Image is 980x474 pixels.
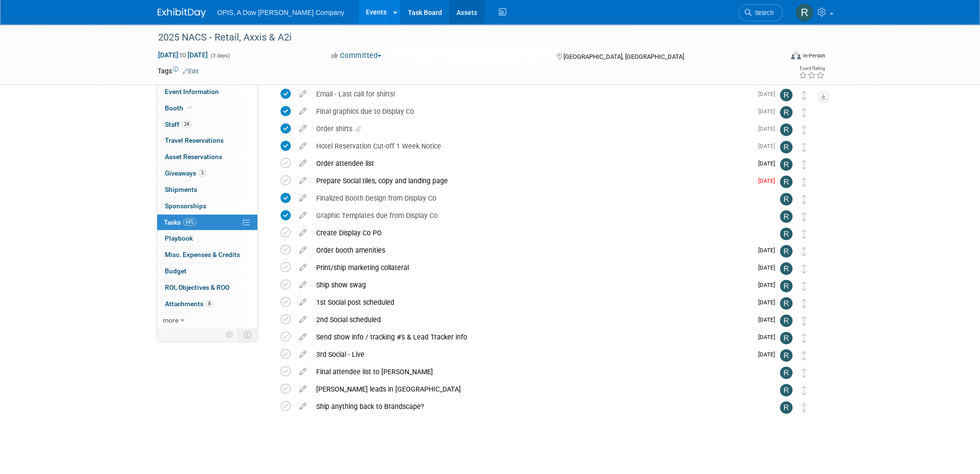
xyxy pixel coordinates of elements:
i: Move task [802,212,806,221]
span: Asset Reservations [165,153,222,161]
i: Move task [802,195,806,204]
div: Order booth amenities [311,242,752,258]
span: 3 [199,169,206,176]
i: Move task [802,368,806,378]
i: Booth reservation complete [188,105,192,110]
div: Event Rating [798,66,824,71]
a: edit [295,402,311,411]
a: edit [295,194,311,203]
a: edit [295,124,311,133]
span: Event Information [165,88,219,95]
div: Ship anything back to Brandscape? [311,398,761,415]
i: Move task [802,125,806,135]
img: Renee Ortner [780,158,792,171]
a: edit [295,176,311,185]
div: Final attendee list to [PERSON_NAME] [311,364,761,380]
span: [DATE] [758,299,780,306]
span: Tasks [164,218,196,226]
span: Sponsorships [165,202,206,210]
i: Move task [802,282,806,291]
i: Move task [802,403,806,412]
img: Renee Ortner [780,245,792,257]
i: Move task [802,299,806,308]
a: edit [295,315,311,324]
div: Graphic Templates due from Display Co [311,207,761,224]
a: Edit [183,68,199,75]
a: Tasks64% [157,215,257,230]
span: [DATE] [758,282,780,288]
span: to [178,51,188,59]
span: OPIS, A Dow [PERSON_NAME] Company [217,9,345,16]
span: 8 [206,300,213,307]
img: Renee Ortner [795,3,814,22]
a: Playbook [157,230,257,246]
a: edit [295,385,311,393]
span: Shipments [165,186,197,193]
span: 64% [183,218,196,226]
a: edit [295,229,311,237]
div: Print/ship marketing collateral [311,259,752,276]
div: 1st Social post scheduled [311,294,752,311]
img: Renee Ortner [780,401,792,414]
i: Move task [802,91,806,100]
span: Staff [165,121,191,128]
button: Committed [328,51,385,61]
div: Send show info / tracking #'s & Lead Tracker info [311,329,752,345]
div: Event Format [726,50,825,65]
span: Playbook [165,234,193,242]
i: Move task [802,247,806,256]
td: Personalize Event Tab Strip [221,328,238,341]
a: edit [295,107,311,116]
img: Renee Ortner [780,280,792,292]
div: Order shirts [311,121,752,137]
span: [DATE] [758,91,780,97]
span: [DATE] [758,160,780,167]
div: Ship show swag [311,277,752,293]
span: Budget [165,267,187,275]
img: Renee Ortner [780,228,792,240]
a: Travel Reservations [157,133,257,149]
span: Attachments [165,300,213,308]
img: Renee Ortner [780,349,792,362]
span: [DATE] [758,351,780,358]
div: Order attendee list [311,155,752,172]
img: Renee Ortner [780,297,792,310]
a: edit [295,333,311,341]
span: [DATE] [758,247,780,254]
img: Renee Ortner [780,210,792,223]
a: edit [295,350,311,359]
div: Prepare Social tiles, copy and landing page [311,173,752,189]
i: Move task [802,334,806,343]
i: Move task [802,108,806,117]
span: 24 [182,121,191,128]
a: ROI, Objectives & ROO [157,280,257,296]
div: Email - Last call for shirts! [311,86,752,102]
a: Booth [157,100,257,116]
a: edit [295,246,311,255]
a: Shipments [157,182,257,198]
a: Search [738,4,783,21]
div: Final graphics due to Display Co [311,103,752,120]
i: Move task [802,386,806,395]
img: Renee Ortner [780,141,792,153]
span: [DATE] [758,125,780,132]
span: [DATE] [DATE] [158,51,208,59]
div: Finalized Booth Design from Display Co [311,190,761,206]
span: [DATE] [758,177,780,184]
a: edit [295,90,311,98]
a: more [157,312,257,328]
div: Create Display Co PO [311,225,761,241]
img: Renee Ortner [780,123,792,136]
a: Budget [157,263,257,279]
i: Move task [802,351,806,360]
span: [GEOGRAPHIC_DATA], [GEOGRAPHIC_DATA] [564,53,684,60]
a: Attachments8 [157,296,257,312]
a: edit [295,159,311,168]
a: Sponsorships [157,198,257,214]
img: ExhibitDay [158,8,206,18]
a: edit [295,281,311,289]
td: Toggle Event Tabs [238,328,257,341]
i: Move task [802,316,806,325]
img: Renee Ortner [780,193,792,205]
a: Giveaways3 [157,165,257,181]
